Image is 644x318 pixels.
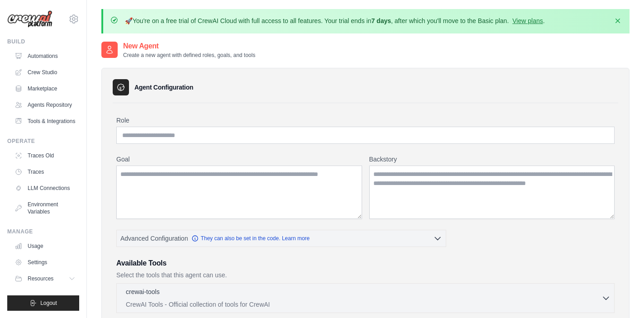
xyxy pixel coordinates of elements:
a: LLM Connections [11,181,79,195]
a: Environment Variables [11,197,79,219]
a: View plans [512,17,543,24]
h2: New Agent [123,41,255,52]
span: Logout [40,299,57,307]
button: crewai-tools CrewAI Tools - Official collection of tools for CrewAI [120,287,611,309]
label: Role [116,116,615,125]
a: Tools & Integrations [11,114,79,128]
span: Resources [28,275,53,282]
p: CrewAI Tools - Official collection of tools for CrewAI [126,300,601,309]
a: Marketplace [11,81,79,96]
a: Settings [11,255,79,270]
img: Logo [7,10,52,28]
strong: 🚀 [125,17,133,24]
p: crewai-tools [126,287,160,296]
a: Traces Old [11,148,79,163]
h3: Available Tools [116,258,615,269]
a: Crew Studio [11,65,79,80]
button: Advanced Configuration They can also be set in the code. Learn more [117,230,446,247]
p: Create a new agent with defined roles, goals, and tools [123,52,255,59]
a: Usage [11,239,79,253]
a: They can also be set in the code. Learn more [191,235,310,242]
span: Advanced Configuration [120,234,188,243]
p: You're on a free trial of CrewAI Cloud with full access to all features. Your trial ends in , aft... [125,16,545,25]
strong: 7 days [371,17,391,24]
button: Logout [7,295,79,311]
a: Automations [11,49,79,63]
a: Agents Repository [11,98,79,112]
label: Goal [116,155,362,164]
a: Traces [11,165,79,179]
h3: Agent Configuration [134,83,193,92]
p: Select the tools that this agent can use. [116,271,615,280]
div: Operate [7,138,79,145]
label: Backstory [369,155,615,164]
div: Manage [7,228,79,235]
div: Build [7,38,79,45]
button: Resources [11,271,79,286]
